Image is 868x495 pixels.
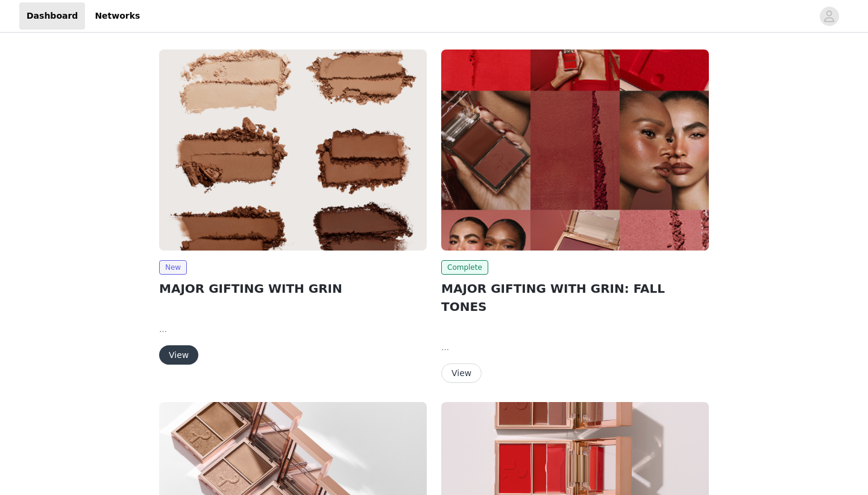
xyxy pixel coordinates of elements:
a: Dashboard [19,2,85,30]
h2: MAJOR GIFTING WITH GRIN [159,279,427,298]
h2: MAJOR GIFTING WITH GRIN: FALL TONES [441,279,709,316]
img: Patrick Ta Beauty [159,49,427,251]
img: Patrick Ta Beauty [441,49,709,251]
a: Networks [87,2,147,30]
button: View [441,363,482,383]
span: Complete [441,260,488,275]
div: avatar [823,7,835,26]
a: View [441,369,482,378]
span: New [159,260,187,275]
button: View [159,345,198,365]
a: View [159,351,198,360]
